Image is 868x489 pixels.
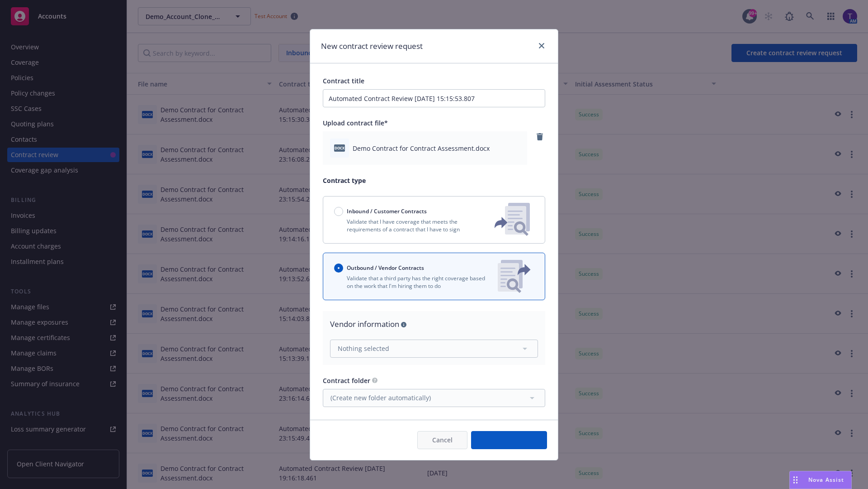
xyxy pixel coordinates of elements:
span: Contract folder [323,376,370,385]
h1: New contract review request [321,40,423,52]
a: close [536,40,547,51]
span: Nothing selected [338,344,389,353]
button: Cancel [417,431,467,449]
span: Create request [486,436,532,444]
button: Outbound / Vendor ContractsValidate that a third party has the right coverage based on the work t... [323,253,545,300]
button: Nothing selected [330,340,538,358]
button: (Create new folder automatically) [323,389,545,407]
button: Nova Assist [789,471,852,489]
div: Drag to move [790,471,801,489]
input: Enter a title for this contract [323,89,545,107]
span: Nova Assist [808,476,844,484]
p: Contract type [323,176,545,185]
button: Inbound / Customer ContractsValidate that I have coverage that meets the requirements of a contra... [323,196,545,244]
span: docx [334,144,345,151]
p: Validate that I have coverage that meets the requirements of a contract that I have to sign [334,218,480,233]
div: Vendor information [330,318,538,330]
span: Upload contract file* [323,119,388,127]
input: Inbound / Customer Contracts [334,207,343,216]
span: (Create new folder automatically) [330,393,431,403]
span: Demo Contract for Contract Assessment.docx [353,144,490,153]
span: Cancel [432,436,453,444]
span: Outbound / Vendor Contracts [347,264,424,272]
a: remove [534,131,545,142]
input: Outbound / Vendor Contracts [334,264,343,273]
p: Validate that a third party has the right coverage based on the work that I'm hiring them to do [334,274,491,290]
button: Create request [471,431,547,449]
span: Inbound / Customer Contracts [347,207,427,215]
span: Contract title [323,77,364,85]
